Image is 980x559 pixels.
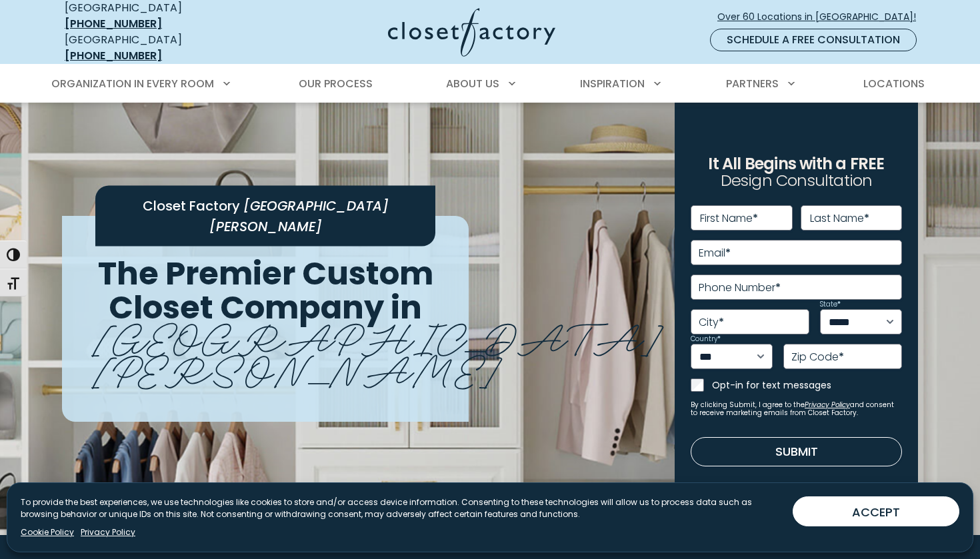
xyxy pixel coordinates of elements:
span: Closet Factory [143,197,240,215]
a: Privacy Policy [805,400,850,410]
a: Cookie Policy [21,526,74,538]
span: Our Process [299,76,373,91]
button: Submit [691,437,902,466]
label: State [820,301,841,308]
a: Schedule a Free Consultation [710,29,917,51]
label: First Name [700,213,758,224]
span: Design Consultation [721,170,873,192]
a: Privacy Policy [81,526,135,538]
nav: Primary Menu [42,65,938,103]
a: [PHONE_NUMBER] [65,48,162,63]
label: Last Name [810,213,869,224]
button: ACCEPT [793,496,959,526]
small: By clicking Submit, I agree to the and consent to receive marketing emails from Closet Factory. [691,401,902,417]
a: Over 60 Locations in [GEOGRAPHIC_DATA]! [717,5,927,29]
label: City [699,317,724,328]
p: To provide the best experiences, we use technologies like cookies to store and/or access device i... [21,496,782,520]
span: Inspiration [580,76,645,91]
span: [GEOGRAPHIC_DATA][PERSON_NAME] [209,197,389,236]
label: Phone Number [699,282,781,293]
div: [GEOGRAPHIC_DATA] [65,32,258,64]
span: The Premier Custom Closet Company in [98,251,433,330]
label: Opt-in for text messages [712,378,902,392]
span: Over 60 Locations in [GEOGRAPHIC_DATA]! [717,10,927,24]
label: Country [691,336,721,342]
span: Locations [863,76,925,91]
label: Zip Code [791,352,844,362]
label: Email [699,248,731,259]
img: Closet Factory Logo [388,8,555,57]
span: [GEOGRAPHIC_DATA][PERSON_NAME] [93,304,663,397]
span: It All Begins with a FREE [708,153,884,175]
span: About Us [446,76,499,91]
span: Partners [726,76,779,91]
span: Organization in Every Room [51,76,214,91]
a: [PHONE_NUMBER] [65,16,162,31]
